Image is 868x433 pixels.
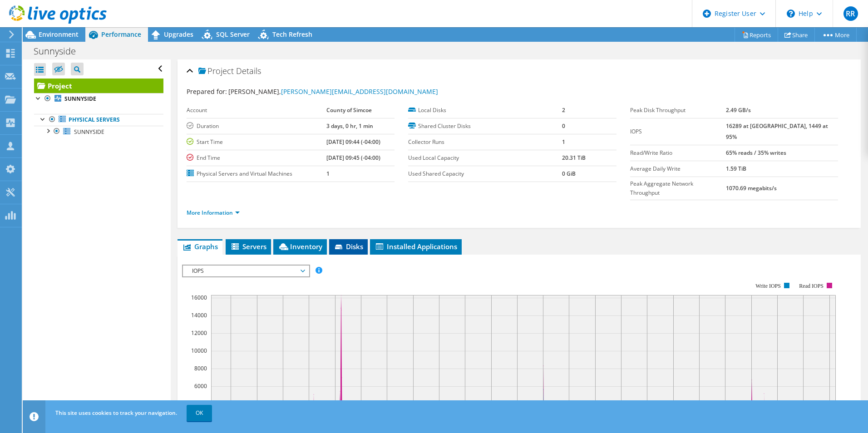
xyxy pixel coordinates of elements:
[55,409,177,417] span: This site uses cookies to track your navigation.
[187,169,326,178] label: Physical Servers and Virtual Machines
[187,122,326,131] label: Duration
[74,128,104,136] span: SUNNYSIDE
[630,148,726,157] label: Read/Write Ratio
[726,165,746,172] b: 1.59 TiB
[187,209,240,216] a: More Information
[187,266,304,276] span: IOPS
[630,106,726,115] label: Peak Disk Throughput
[375,242,457,251] span: Installed Applications
[562,106,565,114] b: 2
[408,169,562,178] label: Used Shared Capacity
[228,87,438,96] span: [PERSON_NAME],
[187,106,326,115] label: Account
[799,283,824,289] text: Read IOPS
[187,87,227,96] label: Prepared for:
[191,329,207,337] text: 12000
[326,106,372,114] b: County of Simcoe
[194,364,207,372] text: 8000
[755,283,781,289] text: Write IOPS
[726,184,777,192] b: 1070.69 megabits/s
[191,294,207,301] text: 16000
[408,122,562,131] label: Shared Cluster Disks
[272,30,312,39] span: Tech Refresh
[64,95,96,103] b: SUNNYSIDE
[34,126,163,138] a: SUNNYSIDE
[326,154,380,162] b: [DATE] 09:45 (-04:00)
[735,28,778,42] a: Reports
[787,10,795,18] svg: \n
[562,138,565,146] b: 1
[562,122,565,130] b: 0
[187,138,326,147] label: Start Time
[34,79,163,93] a: Project
[101,30,141,39] span: Performance
[814,28,857,42] a: More
[236,65,261,76] span: Details
[408,138,562,147] label: Collector Runs
[334,242,363,251] span: Disks
[182,242,218,251] span: Graphs
[30,46,90,56] h1: Sunnyside
[164,30,193,39] span: Upgrades
[198,67,234,76] span: Project
[562,170,576,177] b: 0 GiB
[191,347,207,354] text: 10000
[326,122,373,130] b: 3 days, 0 hr, 1 min
[778,28,815,42] a: Share
[34,114,163,126] a: Physical Servers
[39,30,79,39] span: Environment
[216,30,250,39] span: SQL Server
[278,242,322,251] span: Inventory
[194,382,207,390] text: 6000
[726,149,786,157] b: 65% reads / 35% writes
[630,127,726,136] label: IOPS
[726,106,751,114] b: 2.49 GB/s
[408,106,562,115] label: Local Disks
[726,122,828,141] b: 16289 at [GEOGRAPHIC_DATA], 1449 at 95%
[191,311,207,319] text: 14000
[408,153,562,162] label: Used Local Capacity
[34,93,163,105] a: SUNNYSIDE
[230,242,266,251] span: Servers
[194,400,207,408] text: 4000
[281,87,438,96] a: [PERSON_NAME][EMAIL_ADDRESS][DOMAIN_NAME]
[326,138,380,146] b: [DATE] 09:44 (-04:00)
[843,6,858,21] span: RR
[562,154,586,162] b: 20.31 TiB
[326,170,330,177] b: 1
[630,164,726,173] label: Average Daily Write
[187,405,212,421] a: OK
[630,179,726,197] label: Peak Aggregate Network Throughput
[187,153,326,162] label: End Time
